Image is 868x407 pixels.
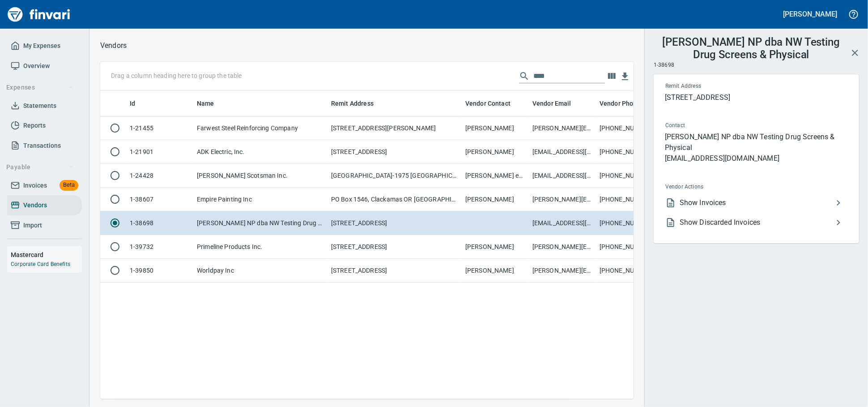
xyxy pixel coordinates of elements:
td: Empire Painting Inc [193,188,328,211]
span: Payable [6,162,74,173]
td: 1-21455 [126,116,193,140]
td: [PERSON_NAME] Scotsman Inc. [193,164,328,188]
span: Reports [23,120,46,131]
span: Remit Address [665,82,774,91]
td: Farwest Steel Reinforcing Company [193,116,328,140]
img: Finvari [5,4,72,25]
span: Id [130,98,135,109]
span: 1-38698 [654,61,674,70]
a: Corporate Card Benefits [11,261,70,267]
p: Vendors [100,40,127,51]
span: Beta [60,180,78,190]
td: 1-38607 [126,188,193,211]
span: Id [130,98,147,109]
span: Vendor Phone [600,98,641,109]
a: Transactions [7,136,82,156]
td: [STREET_ADDRESS] [328,259,462,283]
span: My Expenses [23,40,60,51]
span: Vendor Contact [465,98,511,109]
td: 1-39850 [126,259,193,283]
span: Vendor Contact [465,98,522,109]
td: [EMAIL_ADDRESS][DOMAIN_NAME] [529,211,596,235]
td: 1-39732 [126,235,193,259]
p: Drag a column heading here to group the table [111,71,242,80]
td: [PERSON_NAME] [462,188,529,211]
span: Vendors [23,200,47,211]
span: Remit Address [331,98,385,109]
a: Reports [7,116,82,136]
span: Name [197,98,226,109]
span: Show Invoices [680,197,833,208]
span: Overview [23,60,50,72]
td: [PHONE_NUMBER] [596,259,663,283]
a: Import [7,215,82,236]
button: Expenses [3,79,77,96]
td: [PERSON_NAME] NP dba NW Testing Drug Screens & Physical [193,211,328,235]
span: Vendor Email [532,98,571,109]
td: [GEOGRAPHIC_DATA]-1975 [GEOGRAPHIC_DATA] [328,164,462,188]
td: [PHONE_NUMBER] [596,164,663,188]
button: Choose columns to display [605,69,618,83]
td: [PERSON_NAME][EMAIL_ADDRESS][PERSON_NAME][DOMAIN_NAME] [529,116,596,140]
a: InvoicesBeta [7,176,82,196]
td: [EMAIL_ADDRESS][DOMAIN_NAME] [529,164,596,188]
button: [PERSON_NAME] [781,7,839,21]
td: 1-24428 [126,164,193,188]
a: Vendors [7,195,82,215]
h3: [PERSON_NAME] NP dba NW Testing Drug Screens & Physical [654,34,849,61]
p: [EMAIL_ADDRESS][DOMAIN_NAME] [665,153,847,164]
td: PO Box 1546, Clackamas OR [GEOGRAPHIC_DATA] [328,188,462,211]
span: Expenses [6,82,74,93]
p: [PERSON_NAME] NP dba NW Testing Drug Screens & Physical [665,132,847,153]
td: [PHONE_NUMBER] [596,116,663,140]
span: Import [23,220,42,231]
span: Vendor Email [532,98,583,109]
td: [PERSON_NAME][EMAIL_ADDRESS][PERSON_NAME][DOMAIN_NAME] [529,259,596,283]
p: [STREET_ADDRESS] [665,92,847,103]
span: Show Discarded Invoices [680,217,833,228]
td: [PHONE_NUMBER] [596,235,663,259]
td: [PHONE_NUMBER] [596,188,663,211]
button: Payable [3,159,77,176]
span: Name [197,98,214,109]
span: Transactions [23,140,61,151]
td: [PERSON_NAME][EMAIL_ADDRESS][DOMAIN_NAME] [529,235,596,259]
td: 1-21901 [126,140,193,164]
td: [STREET_ADDRESS] [328,140,462,164]
h5: [PERSON_NAME] [783,9,837,19]
td: [STREET_ADDRESS] [328,211,462,235]
span: Invoices [23,180,47,191]
td: [EMAIL_ADDRESS][DOMAIN_NAME] [529,140,596,164]
td: Worldpay Inc [193,259,328,283]
td: [PHONE_NUMBER] [596,140,663,164]
span: Statements [23,100,56,111]
td: [PERSON_NAME][EMAIL_ADDRESS][DOMAIN_NAME] [529,188,596,211]
td: [PERSON_NAME] [462,259,529,283]
a: Overview [7,56,82,76]
td: [PERSON_NAME] [462,140,529,164]
button: Close Vendor [844,42,866,64]
td: 1-38698 [126,211,193,235]
nav: breadcrumb [100,40,127,51]
span: Vendor Actions [665,183,774,192]
td: [PERSON_NAME] [462,116,529,140]
span: Vendor Phone [600,98,652,109]
td: ADK Electric, Inc. [193,140,328,164]
td: [PERSON_NAME] ext 44237 [462,164,529,188]
td: [PHONE_NUMBER] [596,211,663,235]
button: Download Table [618,70,632,83]
td: [STREET_ADDRESS] [328,235,462,259]
a: My Expenses [7,36,82,56]
a: Statements [7,96,82,116]
h6: Mastercard [11,250,82,260]
td: [PERSON_NAME] [462,235,529,259]
td: Primeline Products Inc. [193,235,328,259]
td: [STREET_ADDRESS][PERSON_NAME] [328,116,462,140]
span: Contact [665,121,766,130]
span: Remit Address [331,98,374,109]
